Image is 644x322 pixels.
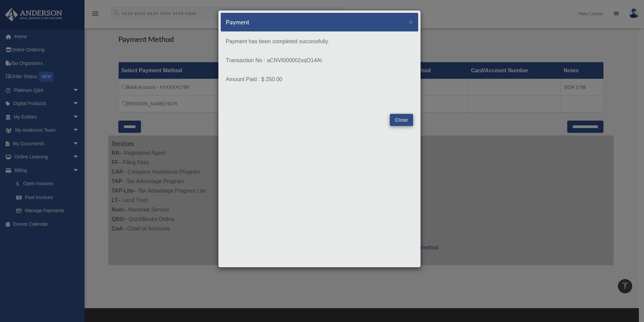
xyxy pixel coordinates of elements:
p: Transaction No : aCNVI000002xqO14AI [226,56,413,65]
button: Close [409,18,413,25]
span: × [409,18,413,26]
button: Close [390,114,413,126]
p: Amount Paid : $ 250.00 [226,75,413,84]
h5: Payment [226,18,249,26]
p: Payment has been completed successfully. [226,37,413,46]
